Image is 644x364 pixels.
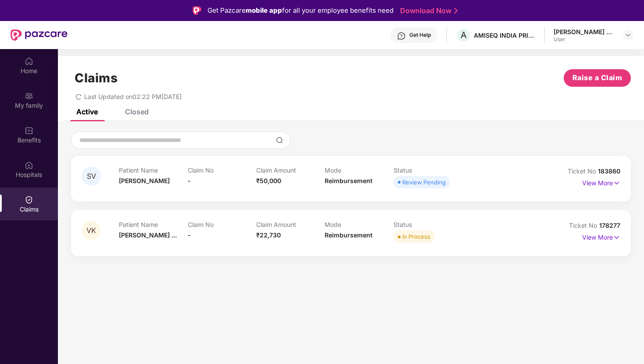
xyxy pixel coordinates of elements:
[75,71,118,85] h1: Claims
[276,137,283,144] img: svg+xml;base64,PHN2ZyBpZD0iU2VhcmNoLTMyeDMyIiB4bWxucz0iaHR0cDovL3d3dy53My5vcmcvMjAwMC9zdmciIHdpZH...
[119,177,170,184] span: [PERSON_NAME]
[25,57,33,66] img: svg+xml;base64,PHN2ZyBpZD0iSG9tZSIgeG1sbnM9Imh0dHA6Ly93d3cudzMub3JnLzIwMDAvc3ZnIiB3aWR0aD0iMjAiIG...
[256,231,281,239] span: ₹22,730
[125,107,149,116] div: Closed
[25,92,33,100] img: svg+xml;base64,PHN2ZyB3aWR0aD0iMjAiIGhlaWdodD0iMjAiIHZpZXdCb3g9IjAgMCAyMCAyMCIgZmlsbD0ibm9uZSIgeG...
[325,221,393,228] p: Mode
[554,36,615,43] div: User
[256,166,325,174] p: Claim Amount
[11,29,68,41] img: New Pazcare Logo
[568,167,598,175] span: Ticket No
[86,227,96,234] span: VK
[461,30,467,40] span: A
[25,161,33,170] img: svg+xml;base64,PHN2ZyBpZD0iSG9zcGl0YWxzIiB4bWxucz0iaHR0cDovL3d3dy53My5vcmcvMjAwMC9zdmciIHdpZHRoPS...
[400,6,455,15] a: Download Now
[188,231,191,239] span: -
[572,72,623,83] span: Raise a Claim
[188,177,191,184] span: -
[75,93,82,100] span: redo
[613,233,620,242] img: svg+xml;base64,PHN2ZyB4bWxucz0iaHR0cDovL3d3dy53My5vcmcvMjAwMC9zdmciIHdpZHRoPSIxNyIgaGVpZ2h0PSIxNy...
[246,6,282,14] strong: mobile app
[582,176,620,188] p: View More
[119,231,177,239] span: [PERSON_NAME] ...
[193,6,201,15] img: Logo
[25,126,33,135] img: svg+xml;base64,PHN2ZyBpZD0iQmVuZWZpdHMiIHhtbG5zPSJodHRwOi8vd3d3LnczLm9yZy8yMDAwL3N2ZyIgd2lkdGg9Ij...
[613,178,620,188] img: svg+xml;base64,PHN2ZyB4bWxucz0iaHR0cDovL3d3dy53My5vcmcvMjAwMC9zdmciIHdpZHRoPSIxNyIgaGVpZ2h0PSIxNy...
[256,221,325,228] p: Claim Amount
[402,232,430,241] div: In Process
[188,166,256,174] p: Claim No
[397,32,406,40] img: svg+xml;base64,PHN2ZyBpZD0iSGVscC0zMngzMiIgeG1sbnM9Imh0dHA6Ly93d3cudzMub3JnLzIwMDAvc3ZnIiB3aWR0aD...
[598,167,620,175] span: 183860
[188,221,256,228] p: Claim No
[325,177,372,184] span: Reimbursement
[25,195,33,204] img: svg+xml;base64,PHN2ZyBpZD0iQ2xhaW0iIHhtbG5zPSJodHRwOi8vd3d3LnczLm9yZy8yMDAwL3N2ZyIgd2lkdGg9IjIwIi...
[256,177,281,184] span: ₹50,000
[454,6,458,15] img: Stroke
[554,28,615,36] div: [PERSON_NAME] D U
[76,107,98,116] div: Active
[119,221,187,228] p: Patient Name
[625,32,632,39] img: svg+xml;base64,PHN2ZyBpZD0iRHJvcGRvd24tMzJ4MzIiIHhtbG5zPSJodHRwOi8vd3d3LnczLm9yZy8yMDAwL3N2ZyIgd2...
[119,166,187,174] p: Patient Name
[394,221,462,228] p: Status
[474,31,535,39] div: AMISEQ INDIA PRIVATE LIMITED
[582,230,620,242] p: View More
[87,173,96,180] span: SV
[325,231,372,239] span: Reimbursement
[569,222,599,229] span: Ticket No
[402,178,446,187] div: Review Pending
[84,93,182,100] span: Last Updated on 02:22 PM[DATE]
[325,166,393,174] p: Mode
[409,32,431,39] div: Get Help
[394,166,462,174] p: Status
[208,5,394,16] div: Get Pazcare for all your employee benefits need
[564,69,631,87] button: Raise a Claim
[599,222,620,229] span: 178277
